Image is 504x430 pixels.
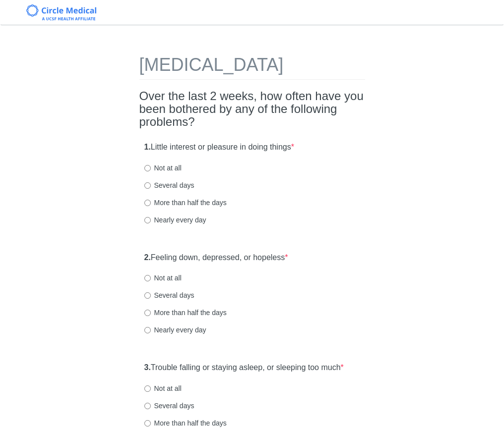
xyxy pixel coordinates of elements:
input: Nearly every day [144,327,151,333]
strong: 3. [144,363,151,372]
label: Not at all [144,383,182,393]
label: Nearly every day [144,215,206,225]
img: Circle Medical Logo [26,4,96,20]
label: Several days [144,290,194,300]
input: Several days [144,403,151,409]
input: Several days [144,182,151,189]
input: Not at all [144,385,151,392]
input: Several days [144,292,151,299]
label: Not at all [144,163,182,173]
label: More than half the days [144,418,227,428]
input: More than half the days [144,200,151,206]
h2: Over the last 2 weeks, how often have you been bothered by any of the following problems? [139,90,365,129]
h1: [MEDICAL_DATA] [139,55,365,80]
label: Not at all [144,273,182,283]
label: Several days [144,180,194,190]
strong: 1. [144,143,151,151]
label: Nearly every day [144,325,206,335]
label: Little interest or pleasure in doing things [144,142,294,153]
label: Feeling down, depressed, or hopeless [144,252,288,264]
input: More than half the days [144,310,151,316]
strong: 2. [144,253,151,262]
input: More than half the days [144,420,151,427]
input: Not at all [144,165,151,171]
input: Not at all [144,275,151,281]
label: Trouble falling or staying asleep, or sleeping too much [144,362,344,374]
label: More than half the days [144,308,227,318]
input: Nearly every day [144,217,151,223]
label: More than half the days [144,198,227,208]
label: Several days [144,401,194,411]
